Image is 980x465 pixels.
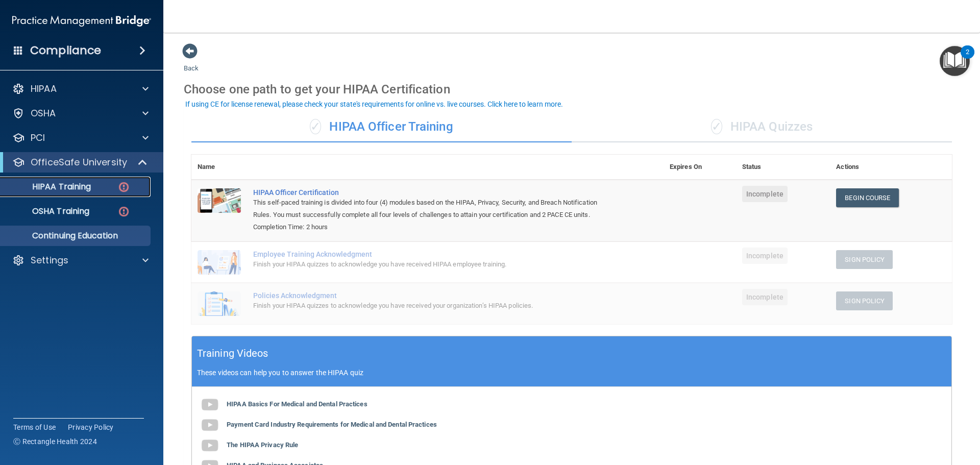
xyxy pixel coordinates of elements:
[12,254,149,266] a: Settings
[572,112,952,142] div: HIPAA Quizzes
[31,83,57,95] p: HIPAA
[117,181,130,193] img: danger-circle.6113f641.png
[803,393,968,433] iframe: Drift Widget Chat Controller
[191,155,247,180] th: Name
[200,395,220,415] img: gray_youtube_icon.38fcd6cc.png
[7,206,89,216] p: OSHA Training
[184,99,565,109] button: If using CE for license renewal, please check your state's requirements for online vs. live cours...
[191,112,572,142] div: HIPAA Officer Training
[836,291,893,310] button: Sign Policy
[253,300,612,312] div: Finish your HIPAA quizzes to acknowledge you have received your organization’s HIPAA policies.
[13,422,56,432] a: Terms of Use
[836,250,893,269] button: Sign Policy
[12,107,149,119] a: OSHA
[227,421,437,428] b: Payment Card Industry Requirements for Medical and Dental Practices
[830,155,952,180] th: Actions
[310,119,321,134] span: ✓
[30,43,101,58] h4: Compliance
[253,188,612,197] a: HIPAA Officer Certification
[736,155,830,180] th: Status
[253,221,612,233] div: Completion Time: 2 hours
[68,422,114,432] a: Privacy Policy
[31,254,68,266] p: Settings
[12,83,149,95] a: HIPAA
[253,197,612,221] div: This self-paced training is divided into four (4) modules based on the HIPAA, Privacy, Security, ...
[253,258,612,271] div: Finish your HIPAA quizzes to acknowledge you have received HIPAA employee training.
[184,75,960,104] div: Choose one path to get your HIPAA Certification
[31,132,45,144] p: PCI
[742,248,788,264] span: Incomplete
[197,345,268,362] h5: Training Videos
[13,436,97,447] span: Ⓒ Rectangle Health 2024
[117,205,130,218] img: danger-circle.6113f641.png
[12,156,148,168] a: OfficeSafe University
[966,52,969,65] div: 2
[12,11,151,31] img: PMB logo
[185,101,563,108] div: If using CE for license renewal, please check your state's requirements for online vs. live cours...
[664,155,736,180] th: Expires On
[12,132,149,144] a: PCI
[31,107,56,119] p: OSHA
[197,369,946,377] p: These videos can help you to answer the HIPAA quiz
[742,289,788,305] span: Incomplete
[253,250,612,258] div: Employee Training Acknowledgment
[711,119,722,134] span: ✓
[200,435,220,456] img: gray_youtube_icon.38fcd6cc.png
[940,46,970,76] button: Open Resource Center, 2 new notifications
[31,156,127,168] p: OfficeSafe University
[836,188,898,207] a: Begin Course
[200,415,220,435] img: gray_youtube_icon.38fcd6cc.png
[742,186,788,202] span: Incomplete
[7,182,91,192] p: HIPAA Training
[184,52,199,72] a: Back
[227,400,367,408] b: HIPAA Basics For Medical and Dental Practices
[7,231,146,241] p: Continuing Education
[227,441,298,449] b: The HIPAA Privacy Rule
[253,291,612,300] div: Policies Acknowledgment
